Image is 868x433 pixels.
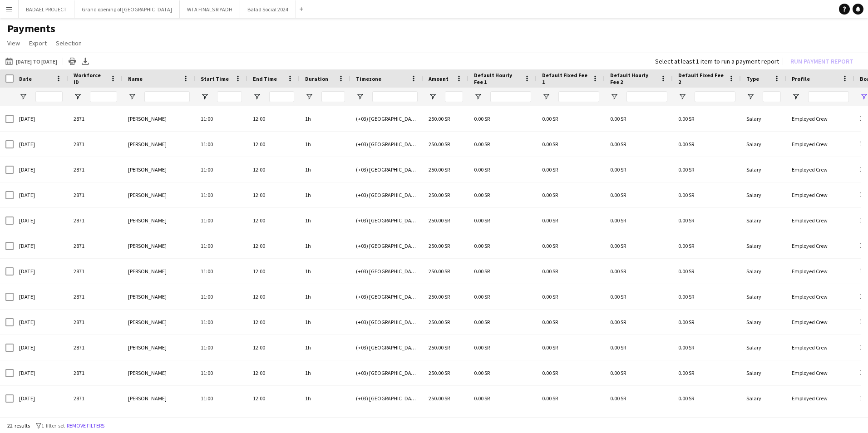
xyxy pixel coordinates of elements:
div: 2871 [68,208,123,233]
div: 12:00 [247,259,300,284]
div: [DATE] [14,284,68,309]
div: 0.00 SR [469,259,537,284]
div: 11:00 [195,208,247,233]
button: Open Filter Menu [746,93,755,101]
div: 12:00 [247,157,300,182]
div: 12:00 [247,310,300,335]
div: Employed Crew [786,259,854,284]
div: [DATE] [14,132,68,157]
div: Employed Crew [786,208,854,233]
div: 2871 [68,106,123,131]
span: [PERSON_NAME] [128,369,167,376]
div: 1h [300,284,350,309]
span: 250.00 SR [429,319,450,325]
button: Open Filter Menu [542,93,550,101]
div: Employed Crew [786,360,854,385]
span: [PERSON_NAME] [128,268,167,275]
app-action-btn: Print [67,56,78,67]
div: 12:00 [247,106,300,131]
div: 0.00 SR [469,335,537,360]
div: (+03) [GEOGRAPHIC_DATA] [350,360,423,385]
div: Salary [741,208,786,233]
button: Open Filter Menu [253,93,261,101]
button: Open Filter Menu [792,93,800,101]
div: 11:00 [195,335,247,360]
button: Open Filter Menu [19,93,27,101]
div: 0.00 SR [605,157,673,182]
button: Open Filter Menu [429,93,437,101]
span: 250.00 SR [429,369,450,376]
span: Amount [429,75,449,82]
div: 0.00 SR [537,233,605,258]
input: Workforce ID Filter Input [90,91,117,102]
div: 0.00 SR [605,208,673,233]
div: 0.00 SR [605,386,673,411]
div: 12:00 [247,360,300,385]
div: 0.00 SR [673,157,741,182]
div: 1h [300,386,350,411]
input: Default Fixed Fee 2 Filter Input [695,91,735,102]
div: 0.00 SR [605,132,673,157]
div: 0.00 SR [537,360,605,385]
input: Profile Filter Input [808,91,849,102]
div: 12:00 [247,182,300,207]
div: 0.00 SR [537,132,605,157]
span: [PERSON_NAME] [128,141,167,148]
div: 0.00 SR [537,208,605,233]
span: 250.00 SR [429,268,450,275]
div: Salary [741,157,786,182]
div: 0.00 SR [469,284,537,309]
a: Selection [52,37,85,49]
div: [DATE] [14,157,68,182]
div: (+03) [GEOGRAPHIC_DATA] [350,208,423,233]
div: 2871 [68,233,123,258]
input: Default Fixed Fee 1 Filter Input [558,91,599,102]
div: 0.00 SR [469,386,537,411]
div: 11:00 [195,182,247,207]
span: [PERSON_NAME] [128,115,167,122]
div: 0.00 SR [673,360,741,385]
div: 2871 [68,132,123,157]
button: Open Filter Menu [305,93,313,101]
div: 0.00 SR [673,208,741,233]
div: Select at least 1 item to run a payment report [655,57,779,65]
div: 1h [300,182,350,207]
div: Employed Crew [786,284,854,309]
input: Name Filter Input [144,91,190,102]
div: 0.00 SR [605,259,673,284]
span: 250.00 SR [429,293,450,300]
div: 11:00 [195,386,247,411]
div: Salary [741,386,786,411]
span: Duration [305,75,328,82]
div: [DATE] [14,233,68,258]
span: 250.00 SR [429,242,450,249]
div: 11:00 [195,106,247,131]
span: Default Fixed Fee 2 [678,72,725,85]
div: 2871 [68,157,123,182]
div: 1h [300,360,350,385]
div: 11:00 [195,284,247,309]
div: 11:00 [195,360,247,385]
app-action-btn: Export XLSX [80,56,91,67]
div: 0.00 SR [469,106,537,131]
div: 2871 [68,284,123,309]
div: 11:00 [195,157,247,182]
span: 250.00 SR [429,395,450,402]
span: 250.00 SR [429,192,450,198]
div: Salary [741,259,786,284]
div: 11:00 [195,233,247,258]
div: Employed Crew [786,132,854,157]
button: BADAEL PROJECT [19,0,74,18]
div: [DATE] [14,208,68,233]
span: [PERSON_NAME] [128,344,167,351]
div: 2871 [68,310,123,335]
div: 1h [300,335,350,360]
div: 0.00 SR [605,106,673,131]
input: End Time Filter Input [269,91,294,102]
span: Default Hourly Fee 2 [610,72,656,85]
div: [DATE] [14,310,68,335]
div: 0.00 SR [673,182,741,207]
div: 0.00 SR [673,335,741,360]
div: Employed Crew [786,182,854,207]
div: 0.00 SR [537,335,605,360]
